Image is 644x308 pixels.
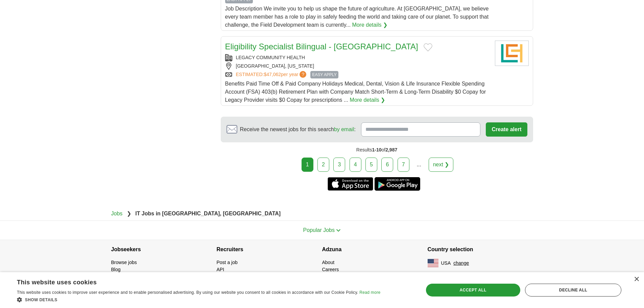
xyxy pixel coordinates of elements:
span: ? [300,71,306,78]
span: $47,062 [264,72,281,77]
img: US flag [428,259,438,267]
span: Receive the newest jobs for this search : [240,125,356,134]
a: More details ❯ [350,96,385,104]
h4: Country selection [428,240,533,259]
a: Jobs [111,211,123,216]
div: Decline all [525,284,621,297]
a: by email [334,126,354,132]
span: USA [441,260,451,267]
div: Accept all [426,284,520,297]
span: 1-10 [372,147,381,152]
a: ESTIMATED:$47,062per year? [236,71,308,78]
a: 4 [350,158,361,172]
a: API [217,267,224,272]
a: Get the Android app [375,177,420,191]
img: Legacy Community Health logo [495,41,529,66]
img: toggle icon [336,229,341,232]
a: Read more, opens a new window [359,290,380,295]
span: ❯ [127,211,131,216]
a: 3 [333,158,345,172]
a: next ❯ [429,158,454,172]
div: [GEOGRAPHIC_DATA], [US_STATE] [225,63,490,70]
div: ... [412,158,426,171]
a: Post a job [217,260,238,265]
span: Show details [25,298,57,302]
a: 5 [365,158,377,172]
a: About [322,260,335,265]
span: EASY APPLY [310,71,338,78]
button: Create alert [486,122,527,137]
button: change [453,260,469,267]
strong: IT Jobs in [GEOGRAPHIC_DATA], [GEOGRAPHIC_DATA] [135,211,281,216]
div: 1 [302,158,313,172]
a: 6 [381,158,393,172]
span: 2,987 [385,147,397,152]
span: Job Description We invite you to help us shape the future of agriculture. At [GEOGRAPHIC_DATA], w... [225,6,489,28]
span: This website uses cookies to improve user experience and to enable personalised advertising. By u... [17,290,358,295]
a: Browse jobs [111,260,137,265]
div: This website uses cookies [17,276,363,286]
button: Add to favorite jobs [424,43,432,51]
span: Popular Jobs [303,227,335,233]
div: Close [634,277,639,282]
a: Blog [111,267,121,272]
a: 2 [317,158,329,172]
a: Careers [322,267,339,272]
a: More details ❯ [352,21,387,29]
div: Results of [221,142,533,158]
a: LEGACY COMMUNITY HEALTH [236,55,305,60]
span: Benefits Paid Time Off & Paid Company Holidays Medical, Dental, Vision & Life Insurance Flexible ... [225,81,486,103]
div: Show details [17,296,380,303]
a: 7 [398,158,409,172]
a: Get the iPhone app [328,177,373,191]
a: Eligibility Specialist Bilingual - [GEOGRAPHIC_DATA] [225,42,418,51]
